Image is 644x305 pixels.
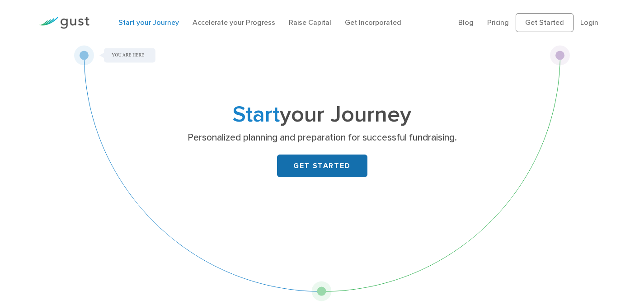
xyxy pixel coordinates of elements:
[458,18,474,27] a: Blog
[277,155,367,177] a: GET STARTED
[345,18,401,27] a: Get Incorporated
[516,13,573,32] a: Get Started
[580,18,598,27] a: Login
[487,18,509,27] a: Pricing
[193,18,275,27] a: Accelerate your Progress
[147,131,497,144] p: Personalized planning and preparation for successful fundraising.
[39,17,89,29] img: Gust Logo
[233,101,280,128] span: Start
[118,18,179,27] a: Start your Journey
[289,18,331,27] a: Raise Capital
[144,104,501,125] h1: your Journey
